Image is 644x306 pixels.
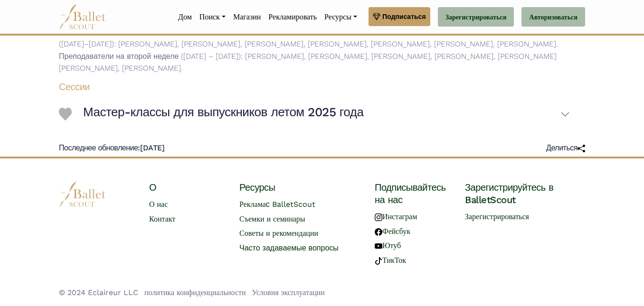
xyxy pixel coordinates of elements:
[375,241,401,250] a: Ютуб
[196,7,229,27] a: Поиск
[266,200,315,209] font: с BalletScout
[382,212,417,221] font: Инстаграм
[239,200,266,209] font: Реклама
[239,214,305,223] a: Съемки и семинары
[144,288,246,297] a: политика конфиденциальности
[149,214,175,223] a: Контакт
[233,12,261,21] font: Магазин
[369,7,430,26] a: Подписаться
[375,257,382,265] img: логотип тик ток
[382,241,401,250] font: Ютуб
[59,143,140,152] font: Последнее обновление:
[83,101,570,128] button: Мастер-классы для выпускников летом 2025 года
[268,12,317,21] font: Рекламировать
[382,13,426,20] font: Подписаться
[239,243,339,252] a: Часто задаваемые вопросы
[140,143,164,152] font: [DATE]
[265,7,321,27] a: Рекламировать
[59,108,72,121] img: Сердце
[83,105,363,119] font: Мастер-классы для выпускников летом 2025 года
[375,227,410,236] a: Фейсбук
[438,7,514,27] a: Зарегистрироваться
[252,288,325,297] a: Условия эксплуатации
[239,200,315,209] a: Рекламас BalletScout
[149,182,156,193] font: О
[59,288,138,297] font: © 2024 Eclaireur LLC
[375,213,382,221] img: логотип инстаграм
[239,229,318,238] a: Советы и рекомендации
[382,256,406,265] font: ТикТок
[174,7,196,27] a: Дом
[445,13,507,21] font: Зарегистрироваться
[375,212,417,221] a: Инстаграм
[375,242,382,250] img: логотип YouTube
[465,212,529,221] a: Зарегистрироваться
[324,12,351,21] font: Ресурсы
[375,228,382,236] img: логотип фейсбука
[178,12,192,21] font: Дом
[239,182,275,193] font: Ресурсы
[546,143,578,152] font: Делиться
[149,200,168,209] a: О нас
[375,256,406,265] a: ТикТок
[375,182,446,205] font: Подписывайтесь на нас
[465,182,553,205] font: Зарегистрируйтесь в BalletScout
[382,227,410,236] font: Фейсбук
[59,181,106,207] img: логотип
[59,81,90,93] font: Сессии
[521,7,585,27] a: Авторизоваться
[321,7,361,27] a: Ресурсы
[199,12,220,21] font: Поиск
[373,11,380,22] img: gem.svg
[530,13,578,21] font: Авторизоваться
[229,7,265,27] a: Магазин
